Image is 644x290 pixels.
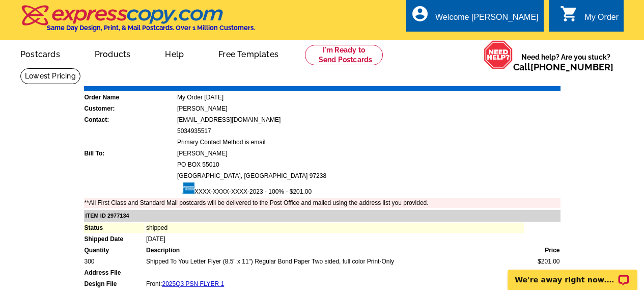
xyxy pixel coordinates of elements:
[47,24,255,32] h4: Same Day Design, Print, & Mail Postcards. Over 1 Million Customers.
[177,126,561,136] td: 5034935517
[149,41,200,65] a: Help
[411,5,429,23] i: account_circle
[177,103,561,114] td: [PERSON_NAME]
[84,268,145,278] td: Address File
[84,245,145,255] td: Quantity
[146,223,524,233] td: shipped
[560,5,578,23] i: shopping_cart
[177,115,561,125] td: [EMAIL_ADDRESS][DOMAIN_NAME]
[78,41,147,65] a: Products
[84,210,561,222] td: ITEM ID 2977134
[84,103,176,114] td: Customer:
[146,245,524,255] td: Description
[525,256,560,267] td: $201.00
[146,234,524,244] td: [DATE]
[177,137,561,147] td: Primary Contact Method is email
[84,279,145,289] td: Design File
[202,41,295,65] a: Free Templates
[162,280,224,287] a: 2025Q3 PSN FLYER 1
[177,160,561,170] td: PO BOX 55010
[584,13,619,27] div: My Order
[525,245,560,255] td: Price
[177,148,561,159] td: [PERSON_NAME]
[84,148,176,159] td: Bill To:
[84,92,176,102] td: Order Name
[84,198,561,208] td: **All First Class and Standard Mail postcards will be delivered to the Post Office and mailed usi...
[177,182,194,194] img: amex.gif
[484,40,513,69] img: help
[20,12,255,32] a: Same Day Design, Print, & Mail Postcards. Over 1 Million Customers.
[84,223,145,233] td: Status
[177,92,561,102] td: My Order [DATE]
[435,13,538,27] div: Welcome [PERSON_NAME]
[146,256,524,267] td: Shipped To You Letter Flyer (8.5" x 11") Regular Bond Paper Two sided, full color Print-Only
[84,234,145,244] td: Shipped Date
[84,256,145,267] td: 300
[513,62,613,72] span: Call
[4,41,76,65] a: Postcards
[501,258,644,290] iframe: LiveChat chat widget
[146,279,524,289] td: Front:
[513,52,619,72] span: Need help? Are you stuck?
[177,182,561,197] td: XXXX-XXXX-XXXX-2023 - 100% - $201.00
[530,62,613,72] a: [PHONE_NUMBER]
[560,11,619,24] a: shopping_cart My Order
[177,171,561,181] td: [GEOGRAPHIC_DATA], [GEOGRAPHIC_DATA] 97238
[84,115,176,125] td: Contact:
